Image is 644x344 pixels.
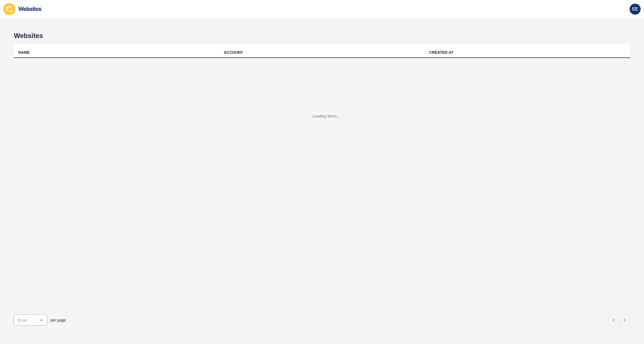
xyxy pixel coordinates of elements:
[632,6,638,12] span: EE
[429,50,453,55] div: CREATED AT
[14,315,47,326] div: open menu
[14,32,630,40] h1: Websites
[18,50,30,55] div: NAME
[313,113,340,119] div: Loading items...
[224,50,243,55] div: ACCOUNT
[50,317,66,323] span: per page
